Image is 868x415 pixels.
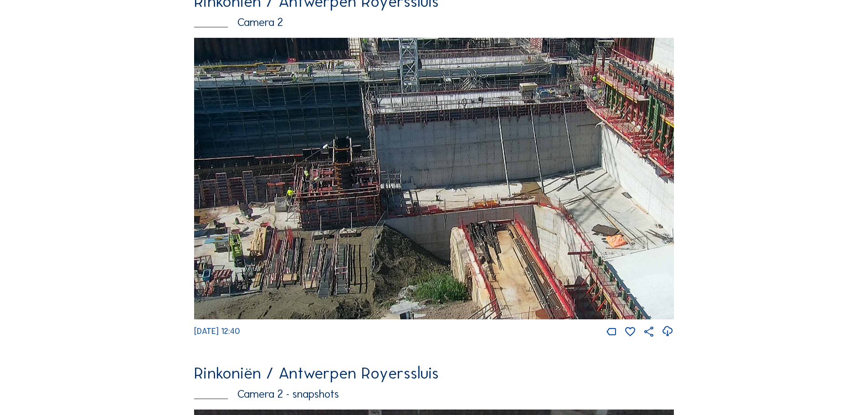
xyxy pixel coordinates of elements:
div: Camera 2 [194,17,674,28]
div: Camera 2 - snapshots [194,389,674,400]
div: Rinkoniën / Antwerpen Royerssluis [194,365,674,381]
img: Image [194,38,674,319]
span: [DATE] 12:40 [194,326,240,336]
